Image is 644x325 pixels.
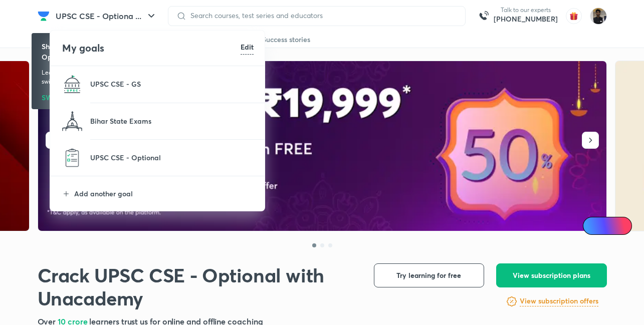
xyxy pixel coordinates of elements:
[90,116,254,126] p: Bihar State Exams
[62,74,82,94] img: UPSC CSE - GS
[74,188,254,199] p: Add another goal
[62,148,82,168] img: UPSC CSE - Optional
[62,111,82,131] img: Bihar State Exams
[62,41,241,56] h4: My goals
[241,42,254,52] h6: Edit
[90,79,254,89] p: UPSC CSE - GS
[90,152,254,163] p: UPSC CSE - Optional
